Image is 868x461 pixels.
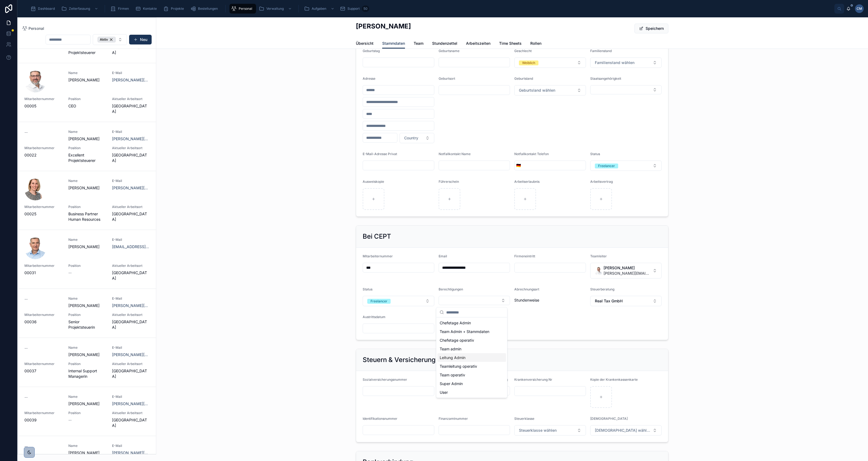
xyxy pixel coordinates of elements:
[24,368,62,374] span: 00037
[112,296,149,301] span: E-Mail
[112,352,149,357] a: [PERSON_NAME][EMAIL_ADDRESS][DOMAIN_NAME]
[356,39,374,49] a: Übersicht
[363,232,391,241] h2: Bei CEPT
[24,130,28,135] span: --
[24,97,62,101] span: Mitarbeiternummer
[363,152,397,156] span: E-Mail-Adresse Privat
[68,270,72,276] span: --
[363,287,372,291] span: Status
[112,103,149,114] span: [GEOGRAPHIC_DATA]
[68,185,106,191] span: [PERSON_NAME]
[590,287,614,291] span: Steuerberatung
[171,7,184,11] span: Projekte
[22,26,44,31] a: Personal
[68,103,106,109] span: CEO
[439,76,455,81] span: Geburtsort
[68,146,106,150] span: Position
[24,417,62,423] span: 00039
[356,41,374,46] span: Übersicht
[109,4,133,14] a: Firmen
[68,401,106,406] span: [PERSON_NAME]
[129,35,152,44] button: Neu
[68,362,106,366] span: Position
[28,26,44,31] span: Personal
[112,450,149,456] a: [PERSON_NAME][EMAIL_ADDRESS][DOMAIN_NAME]
[24,152,62,158] span: 00022
[590,263,662,278] button: Select Button
[440,338,474,343] span: Chefetage operativ
[514,85,586,95] button: Select Button
[26,3,834,15] div: scrollable content
[590,417,628,421] span: [DEMOGRAPHIC_DATA]
[439,49,459,53] span: Geburtsname
[590,377,638,382] span: Kopie der Krankenkassenkarte
[68,444,106,448] span: Name
[414,41,423,46] span: Team
[38,7,55,11] span: Dashboard
[68,345,106,350] span: Name
[68,71,106,75] span: Name
[60,4,101,14] a: Zeiterfassung
[382,39,405,49] a: Stammdaten
[515,161,522,170] button: Select Button
[590,49,612,53] span: Familienstand
[363,296,434,306] button: Select Button
[499,41,522,46] span: Time Sheets
[439,287,463,291] span: Berechtigungen
[24,264,62,268] span: Mitarbeiternummer
[514,287,539,291] span: Abrechnungsart
[439,152,471,156] span: Notfallkontakt Name
[68,313,106,317] span: Position
[514,417,534,421] span: Steuerklasse
[466,39,490,49] a: Arbeitszeiten
[363,180,384,184] span: Ausweiskopie
[514,57,586,68] button: Select Button
[439,254,447,258] span: Email
[363,417,397,421] span: Identifikationsnummer
[24,205,62,209] span: Mitarbeiternummer
[112,185,149,191] a: [PERSON_NAME][EMAIL_ADDRESS][DOMAIN_NAME]
[514,425,586,436] button: Select Button
[68,264,106,268] span: Position
[97,37,116,43] div: Aktiv
[514,152,549,156] span: Notfallkontakt Telefon
[530,39,541,49] a: Rollen
[93,34,127,45] button: Select Button
[112,345,149,350] span: E-Mail
[189,4,222,14] a: Bestellungen
[18,122,156,171] a: --Name[PERSON_NAME]E-Mail[PERSON_NAME][EMAIL_ADDRESS][DOMAIN_NAME]Mitarbeiternummer00022PositionE...
[266,7,284,11] span: Verwaltung
[363,315,385,319] span: Austrittsdatum
[466,41,490,46] span: Arbeitszeiten
[514,377,552,382] span: Krankenversicherung Nr
[112,303,149,308] a: [PERSON_NAME][EMAIL_ADDRESS][DOMAIN_NAME]
[514,297,586,303] span: Stundenweise
[29,4,59,14] a: Dashboard
[24,296,28,302] span: --
[499,39,522,49] a: Time Sheets
[68,296,106,301] span: Name
[436,318,507,398] div: Suggestions
[112,319,149,330] span: [GEOGRAPHIC_DATA]
[112,179,149,183] span: E-Mail
[112,97,149,101] span: Aktueller Arbeitsort
[143,7,157,11] span: Kontakte
[363,377,407,382] span: Sozialversicherungsnummer
[590,425,662,436] button: Select Button
[112,444,149,448] span: E-Mail
[112,368,149,379] span: [GEOGRAPHIC_DATA]
[595,428,651,433] span: [DEMOGRAPHIC_DATA] wählen
[595,298,623,304] span: Real Tax GmbH
[24,444,28,449] span: --
[440,346,461,352] span: Team admin
[363,356,436,364] h2: Steuern & Versicherung
[302,4,337,14] a: Aufgaben
[24,146,62,150] span: Mitarbeiternummer
[239,7,252,11] span: Personal
[18,63,156,122] a: Name[PERSON_NAME]E-Mail[PERSON_NAME][EMAIL_ADDRESS][DOMAIN_NAME]Mitarbeiternummer00005PositionCEO...
[516,163,521,168] span: 🇩🇪
[18,230,156,289] a: Name[PERSON_NAME]E-Mail[EMAIL_ADDRESS][DOMAIN_NAME]Mitarbeiternummer00031Position--Aktueller Arbe...
[604,271,651,276] span: [PERSON_NAME][EMAIL_ADDRESS][DOMAIN_NAME]
[112,136,149,142] a: [PERSON_NAME][EMAIL_ADDRESS][DOMAIN_NAME]
[112,401,149,406] a: [PERSON_NAME][EMAIL_ADDRESS][DOMAIN_NAME]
